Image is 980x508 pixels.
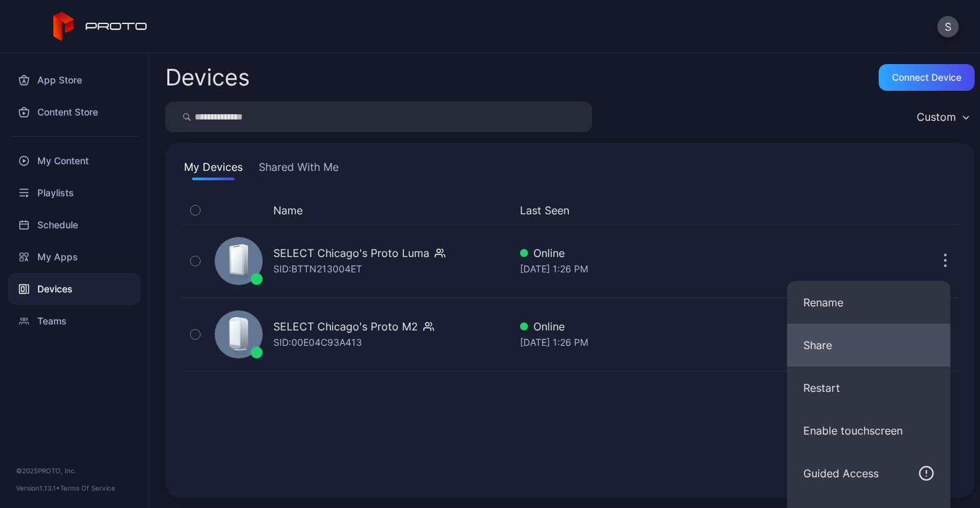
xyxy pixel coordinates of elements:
[273,318,418,334] div: SELECT Chicago's Proto M2
[273,334,362,350] div: SID: 00E04C93A413
[256,159,341,180] button: Shared With Me
[165,65,250,89] h2: Devices
[273,245,429,261] div: SELECT Chicago's Proto Luma
[787,281,951,324] button: Rename
[8,273,141,305] a: Devices
[181,159,245,180] button: My Devices
[917,110,956,123] div: Custom
[892,72,961,83] div: Connect device
[8,305,141,337] a: Teams
[8,145,141,177] a: My Content
[273,202,303,218] button: Name
[803,465,879,481] div: Guided Access
[8,64,141,96] a: App Store
[787,452,951,495] button: Guided Access
[520,245,791,261] div: Online
[8,241,141,273] a: My Apps
[8,209,141,241] a: Schedule
[787,409,951,452] button: Enable touchscreen
[520,334,791,350] div: [DATE] 1:26 PM
[520,318,791,334] div: Online
[787,366,951,409] button: Restart
[60,484,115,492] a: Terms Of Service
[910,101,975,132] button: Custom
[932,202,959,218] div: Options
[787,324,951,366] button: Share
[8,177,141,209] a: Playlists
[937,16,959,37] button: S
[16,465,133,476] div: © 2025 PROTO, Inc.
[796,202,916,218] div: Update Device
[8,96,141,128] a: Content Store
[273,261,362,277] div: SID: BTTN213004ET
[16,484,60,492] span: Version 1.13.1 •
[879,64,975,91] button: Connect device
[520,202,785,218] button: Last Seen
[520,261,791,277] div: [DATE] 1:26 PM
